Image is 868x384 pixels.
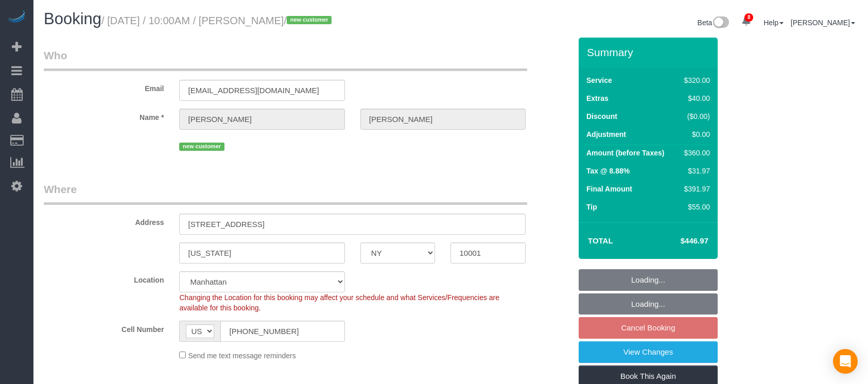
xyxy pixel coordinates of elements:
span: new customer [179,143,224,151]
div: $31.97 [680,166,710,176]
label: Tip [586,202,597,212]
div: $55.00 [680,202,710,212]
img: Automaid Logo [6,10,27,25]
label: Location [36,271,171,285]
h4: $446.97 [650,237,708,246]
a: [PERSON_NAME] [791,19,855,27]
label: Service [586,75,612,85]
span: Changing the Location for this booking may affect your schedule and what Services/Frequencies are... [179,293,499,312]
label: Adjustment [586,129,626,139]
span: new customer [287,16,332,24]
label: Extras [586,93,609,103]
label: Address [36,214,171,228]
div: $40.00 [680,93,710,103]
input: Last Name [360,109,526,130]
label: Final Amount [586,184,632,194]
span: / [284,15,335,26]
small: / [DATE] / 10:00AM / [PERSON_NAME] [101,15,335,26]
label: Amount (before Taxes) [586,148,664,158]
div: $360.00 [680,148,710,158]
a: 8 [736,10,756,33]
span: 8 [744,13,753,22]
a: Beta [698,19,730,27]
input: Zip Code [450,242,526,264]
input: First Name [179,109,344,130]
legend: Where [44,182,527,205]
div: $0.00 [680,129,710,139]
label: Tax @ 8.88% [586,166,630,176]
div: Open Intercom Messenger [833,349,858,374]
label: Discount [586,111,617,121]
input: Email [179,80,344,101]
img: New interface [712,16,729,30]
span: Send me text message reminders [188,352,296,360]
strong: Total [588,236,613,245]
label: Name * [36,109,171,123]
a: Help [763,19,784,27]
input: Cell Number [220,321,344,342]
legend: Who [44,48,527,71]
label: Cell Number [36,321,171,335]
div: ($0.00) [680,111,710,121]
label: Email [36,80,171,94]
h3: Summary [587,46,713,58]
a: View Changes [579,341,718,363]
div: $391.97 [680,184,710,194]
input: City [179,242,344,264]
div: $320.00 [680,75,710,85]
span: Booking [44,10,101,28]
